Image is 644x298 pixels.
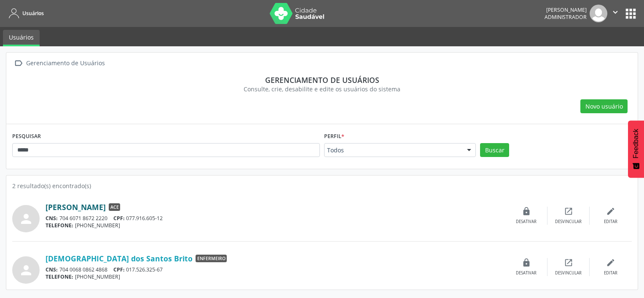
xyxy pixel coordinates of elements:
span: ACE [109,203,120,211]
span: Novo usuário [585,102,623,111]
button: Novo usuário [580,99,628,114]
div: 704 6071 8672 2220 077.916.605-12 [46,215,505,222]
i: edit [606,207,615,216]
div: Gerenciamento de Usuários [24,57,106,69]
i: lock [522,258,531,267]
a: Usuários [3,30,40,46]
span: Feedback [632,129,640,158]
div: Desativar [516,219,537,225]
span: Enfermeiro [196,255,227,262]
div: 704 0068 0862 4868 017.526.325-67 [46,266,505,273]
img: img [590,5,607,22]
button: Feedback - Mostrar pesquisa [628,120,644,178]
button: apps [623,6,638,21]
span: CNS: [46,215,58,222]
i: open_in_new [564,207,573,216]
div: Consulte, crie, desabilite e edite os usuários do sistema [18,85,626,93]
span: CPF: [113,266,125,273]
span: Usuários [22,10,44,17]
span: CNS: [46,266,58,273]
a:  Gerenciamento de Usuários [12,57,106,69]
div: Gerenciamento de usuários [18,75,626,85]
div: Desvincular [555,219,582,225]
span: TELEFONE: [46,273,73,280]
div: Editar [604,270,617,276]
span: Todos [327,146,459,154]
i: lock [522,207,531,216]
a: [DEMOGRAPHIC_DATA] dos Santos Brito [46,254,193,263]
i: edit [606,258,615,267]
div: Desvincular [555,270,582,276]
div: Desativar [516,270,537,276]
div: [PERSON_NAME] [545,6,587,13]
span: CPF: [113,215,125,222]
span: Administrador [545,13,587,21]
a: [PERSON_NAME] [46,202,106,212]
button: Buscar [480,143,509,157]
label: Perfil [324,130,344,143]
label: PESQUISAR [12,130,41,143]
span: TELEFONE: [46,222,73,229]
i: person [19,211,34,226]
button:  [607,5,623,22]
div: [PHONE_NUMBER] [46,273,505,280]
i:  [12,57,24,69]
i: open_in_new [564,258,573,267]
div: [PHONE_NUMBER] [46,222,505,229]
i:  [611,8,620,17]
div: Editar [604,219,617,225]
div: 2 resultado(s) encontrado(s) [12,181,632,190]
a: Usuários [6,6,44,20]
